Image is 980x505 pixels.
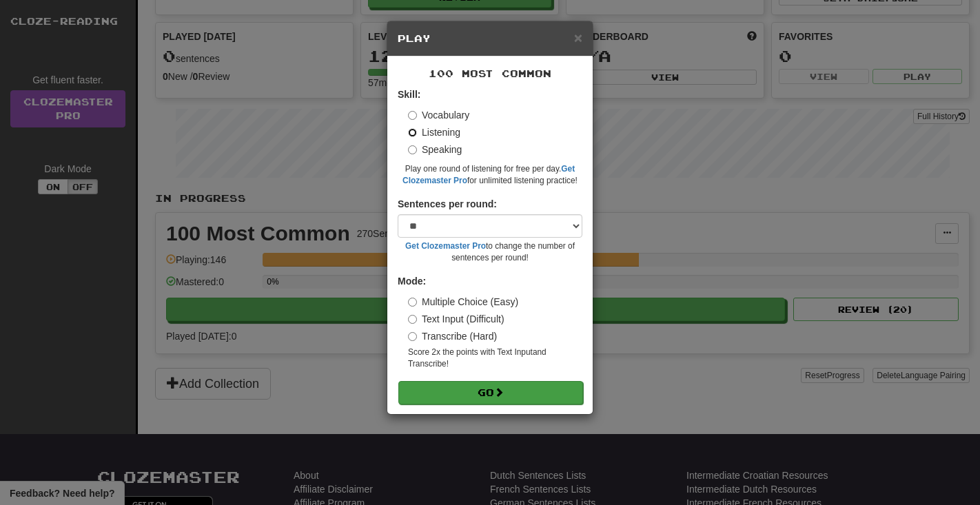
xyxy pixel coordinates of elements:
button: Close [574,30,582,45]
label: Listening [408,125,460,139]
span: × [574,30,582,45]
a: Get Clozemaster Pro [405,241,486,251]
input: Speaking [408,145,417,154]
input: Listening [408,128,417,137]
input: Text Input (Difficult) [408,315,417,324]
small: Play one round of listening for free per day. for unlimited listening practice! [398,163,582,187]
input: Transcribe (Hard) [408,332,417,341]
span: 100 Most Common [429,68,551,79]
strong: Skill: [398,89,420,100]
small: Score 2x the points with Text Input and Transcribe ! [408,347,582,370]
small: to change the number of sentences per round! [398,240,582,264]
button: Go [398,381,583,404]
label: Transcribe (Hard) [408,329,497,343]
label: Speaking [408,143,462,156]
label: Vocabulary [408,108,469,122]
strong: Mode: [398,276,426,287]
input: Vocabulary [408,111,417,120]
input: Multiple Choice (Easy) [408,298,417,307]
h5: Play [398,32,582,45]
label: Multiple Choice (Easy) [408,295,518,309]
label: Sentences per round: [398,197,497,211]
label: Text Input (Difficult) [408,312,504,326]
